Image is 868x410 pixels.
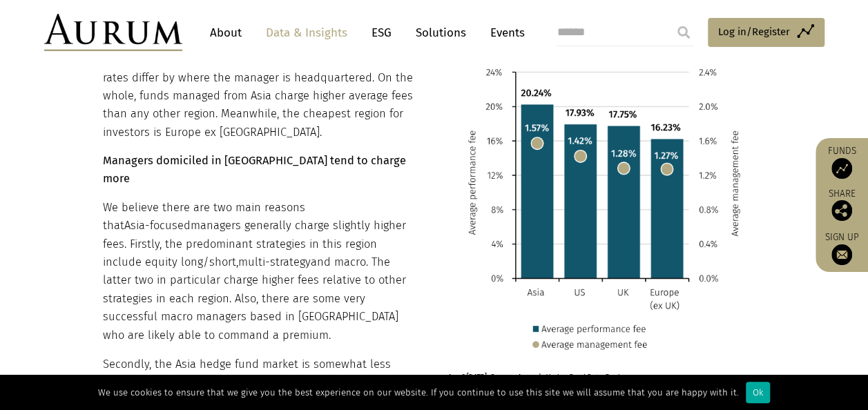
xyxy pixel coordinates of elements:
a: Sign up [822,231,861,265]
p: As of [DATE]. Source: Aurum’s Hedge Fund Data Engine [447,364,746,382]
img: Share this post [831,200,852,221]
a: Data & Insights [259,20,354,46]
span: Log in/Register [718,23,790,40]
strong: Managers domiciled in [GEOGRAPHIC_DATA] tend to charge more [103,154,406,185]
a: About [203,20,249,46]
a: ESG [365,20,398,46]
a: Funds [822,145,861,179]
span: Asia-focused [124,219,191,232]
input: Submit [670,19,697,46]
p: We believe there are two main reasons that managers generally charge slightly higher fees. Firstl... [103,199,418,344]
div: Ok [746,382,770,403]
div: Share [822,189,861,221]
img: Sign up to our newsletter [831,244,852,265]
a: Log in/Register [708,18,824,47]
img: Access Funds [831,158,852,179]
a: Events [483,20,525,46]
a: Solutions [409,20,473,46]
img: Aurum [44,14,182,51]
span: multi-strategy [238,255,311,269]
p: It also appears that management and performance fee rates differ by where the manager is headquar... [103,50,418,141]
